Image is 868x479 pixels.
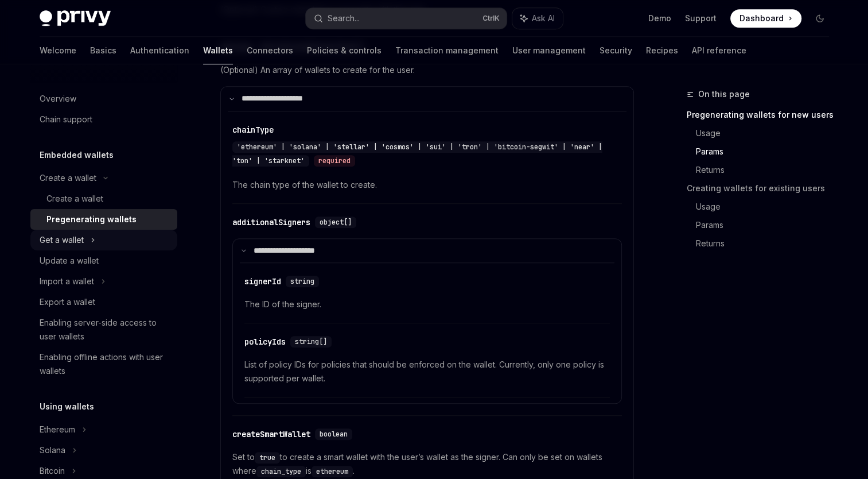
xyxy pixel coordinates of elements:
[40,37,76,64] a: Welcome
[256,466,306,477] code: chain_type
[295,337,327,346] span: string[]
[30,109,177,130] a: Chain support
[40,350,170,378] div: Enabling offline actions with user wallets
[244,276,281,287] div: signerId
[532,13,555,24] span: Ask AI
[648,13,671,24] a: Demo
[40,464,65,478] div: Bitcoin
[307,37,382,64] a: Policies & controls
[40,171,96,185] div: Create a wallet
[696,216,838,234] a: Params
[244,358,610,385] span: List of policy IDs for policies that should be enforced on the wallet. Currently, only one policy...
[30,250,177,271] a: Update a wallet
[320,218,352,227] span: object[]
[482,14,500,23] span: Ctrl K
[30,188,177,209] a: Create a wallet
[30,292,177,312] a: Export a wallet
[739,13,784,24] span: Dashboard
[220,63,634,77] span: (Optional) An array of wallets to create for the user.
[698,87,750,101] span: On this page
[40,316,170,343] div: Enabling server-side access to user wallets
[40,233,84,247] div: Get a wallet
[232,450,622,478] span: Set to to create a smart wallet with the user’s wallet as the signer. Can only be set on wallets ...
[696,124,838,142] a: Usage
[40,92,76,106] div: Overview
[30,88,177,109] a: Overview
[696,161,838,179] a: Returns
[687,179,838,198] a: Creating wallets for existing users
[811,9,829,28] button: Toggle dark mode
[40,400,94,414] h5: Using wallets
[40,254,99,268] div: Update a wallet
[320,430,348,439] span: boolean
[90,37,116,64] a: Basics
[40,113,92,126] div: Chain support
[512,37,586,64] a: User management
[46,213,137,226] div: Pregenerating wallets
[232,178,622,192] span: The chain type of the wallet to create.
[600,37,632,64] a: Security
[255,452,280,463] code: true
[40,295,95,309] div: Export a wallet
[687,106,838,124] a: Pregenerating wallets for new users
[646,37,678,64] a: Recipes
[312,466,353,477] code: ethereum
[40,148,114,162] h5: Embedded wallets
[395,37,499,64] a: Transaction management
[512,8,563,29] button: Ask AI
[30,312,177,347] a: Enabling server-side access to user wallets
[40,443,65,457] div: Solana
[30,347,177,381] a: Enabling offline actions with user wallets
[314,155,355,167] div: required
[40,423,75,436] div: Ethereum
[696,234,838,253] a: Returns
[247,37,293,64] a: Connectors
[232,142,602,165] span: 'ethereum' | 'solana' | 'stellar' | 'cosmos' | 'sui' | 'tron' | 'bitcoin-segwit' | 'near' | 'ton'...
[306,8,507,29] button: Search...CtrlK
[232,124,274,136] div: chainType
[232,217,310,228] div: additionalSigners
[244,336,286,347] div: policyIds
[244,298,610,311] span: The ID of the signer.
[328,11,360,25] div: Search...
[40,275,94,288] div: Import a wallet
[290,277,314,286] span: string
[232,428,310,440] div: createSmartWallet
[685,13,717,24] a: Support
[692,37,746,64] a: API reference
[30,209,177,230] a: Pregenerating wallets
[40,10,111,26] img: dark logo
[696,142,838,161] a: Params
[203,37,233,64] a: Wallets
[696,198,838,216] a: Usage
[130,37,189,64] a: Authentication
[46,192,103,206] div: Create a wallet
[730,9,801,28] a: Dashboard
